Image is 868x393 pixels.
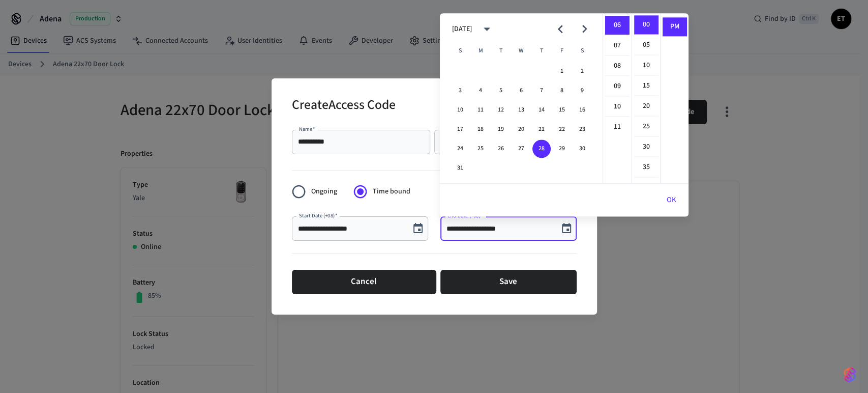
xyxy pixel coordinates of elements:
button: 2 [573,62,591,80]
li: 15 minutes [634,76,659,96]
li: 0 minutes [634,15,659,35]
button: Previous month [548,17,572,41]
li: 6 hours [605,16,630,35]
button: 9 [573,81,591,100]
button: 22 [553,120,571,138]
button: 11 [471,101,490,119]
button: 19 [492,120,510,138]
span: Thursday [532,41,551,61]
ul: Select meridiem [660,13,689,183]
button: 23 [573,120,591,138]
li: 9 hours [605,77,630,96]
button: 10 [451,101,469,119]
button: 12 [492,101,510,119]
button: Cancel [292,270,436,294]
li: 7 hours [605,36,630,55]
button: 21 [532,120,551,138]
ul: Select hours [603,13,632,183]
span: Saturday [573,41,591,61]
li: PM [663,17,687,36]
button: Save [440,270,577,294]
button: 4 [471,81,490,100]
li: 25 minutes [634,117,659,136]
li: 30 minutes [634,137,659,157]
li: 5 minutes [634,36,659,55]
li: 20 minutes [634,97,659,116]
button: 15 [553,101,571,119]
button: 13 [512,101,530,119]
h2: Create Access Code [292,91,396,122]
button: 16 [573,101,591,119]
span: Wednesday [512,41,530,61]
button: 18 [471,120,490,138]
button: 8 [553,81,571,100]
span: Friday [553,41,571,61]
li: 35 minutes [634,158,659,177]
img: SeamLogoGradient.69752ec5.svg [844,367,856,383]
span: Sunday [451,41,469,61]
button: 27 [512,139,530,158]
button: 3 [451,81,469,100]
span: Time bound [373,186,410,197]
li: 11 hours [605,118,630,136]
button: 29 [553,139,571,158]
button: 7 [532,81,551,100]
li: 8 hours [605,57,630,76]
button: 1 [553,62,571,80]
span: Monday [471,41,490,61]
button: Choose date, selected date is Aug 28, 2025 [408,218,428,239]
button: calendar view is open, switch to year view [475,17,499,41]
button: 5 [492,81,510,100]
button: Next month [573,17,596,41]
button: 17 [451,120,469,138]
button: 24 [451,139,469,158]
span: Ongoing [311,186,337,197]
label: Start Date (+08) [299,212,337,219]
button: Choose date, selected date is Aug 28, 2025 [556,218,577,239]
button: OK [654,188,689,212]
button: 31 [451,159,469,177]
button: 20 [512,120,530,138]
button: 6 [512,81,530,100]
span: Tuesday [492,41,510,61]
button: 25 [471,139,490,158]
li: 10 hours [605,97,630,117]
button: 28 [532,139,551,158]
button: 14 [532,101,551,119]
label: Name [299,125,315,133]
li: 10 minutes [634,56,659,75]
div: [DATE] [452,24,472,35]
button: 26 [492,139,510,158]
ul: Select minutes [632,13,660,183]
button: 30 [573,139,591,158]
li: 40 minutes [634,178,659,198]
